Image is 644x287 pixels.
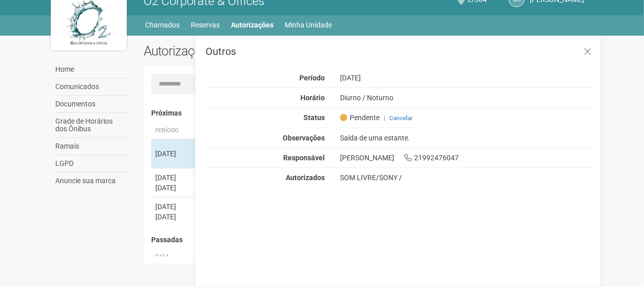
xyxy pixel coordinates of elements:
th: Data [151,249,197,266]
th: Período [151,123,197,139]
div: Saída de uma estante. [332,133,601,142]
strong: Responsável [283,154,325,162]
a: Comunicados [53,78,128,96]
strong: Autorizados [286,174,325,182]
div: [PERSON_NAME] 21992476047 [332,153,601,162]
a: Grade de Horários dos Ônibus [53,113,128,138]
div: [DATE] [155,183,193,193]
a: Minha Unidade [285,18,332,32]
a: Anuncie sua marca [53,173,128,189]
strong: Horário [300,94,325,102]
h2: Autorizações [144,43,361,59]
div: SOM LIVRE/SONY / [340,173,593,182]
div: [DATE] [155,212,193,222]
strong: Observações [283,134,325,142]
span: Pendente [340,113,380,122]
span: | [384,114,385,122]
strong: Período [299,74,325,82]
a: Home [53,61,128,78]
a: Reservas [191,18,220,32]
h4: Passadas [151,236,586,244]
a: Ramais [53,138,128,155]
a: Chamados [146,18,180,32]
div: [DATE] [332,73,601,82]
div: Diurno / Noturno [332,93,601,102]
h4: Próximas [151,109,586,117]
a: LGPD [53,155,128,173]
a: Autorizações [231,18,274,32]
h3: Outros [206,46,593,56]
div: [DATE] [155,149,193,159]
strong: Status [303,113,325,122]
a: Cancelar [389,114,413,122]
div: [DATE] [155,202,193,212]
div: [DATE] [155,173,193,183]
a: Documentos [53,96,128,113]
